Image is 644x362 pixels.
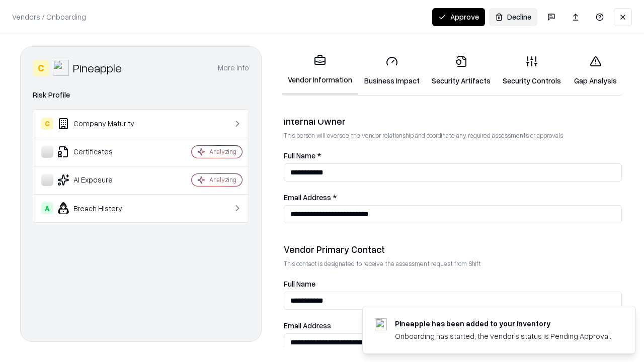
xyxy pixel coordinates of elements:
[284,194,622,201] label: Email Address *
[73,60,122,76] div: Pineapple
[395,331,611,341] div: Onboarding has started, the vendor's status is Pending Approval.
[12,12,86,22] p: Vendors / Onboarding
[209,175,236,184] div: Analyzing
[282,46,358,95] a: Vendor Information
[41,118,53,130] div: C
[41,118,162,130] div: Company Maturity
[41,202,162,214] div: Breach History
[497,47,567,94] a: Security Controls
[284,322,622,329] label: Email Address
[358,47,426,94] a: Business Impact
[489,8,537,26] button: Decline
[41,174,162,186] div: AI Exposure
[284,115,622,127] div: Internal Owner
[284,280,622,288] label: Full Name
[567,47,624,94] a: Gap Analysis
[218,59,249,77] button: More info
[375,318,387,330] img: pineappleenergy.com
[284,259,622,268] p: This contact is designated to receive the assessment request from Shift
[41,146,162,158] div: Certificates
[432,8,485,26] button: Approve
[33,89,249,101] div: Risk Profile
[395,318,611,329] div: Pineapple has been added to your inventory
[41,202,53,214] div: A
[209,147,236,156] div: Analyzing
[284,131,622,140] p: This person will oversee the vendor relationship and coordinate any required assessments or appro...
[284,243,622,255] div: Vendor Primary Contact
[284,152,622,159] label: Full Name *
[33,60,49,76] div: C
[53,60,69,76] img: Pineapple
[426,47,497,94] a: Security Artifacts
